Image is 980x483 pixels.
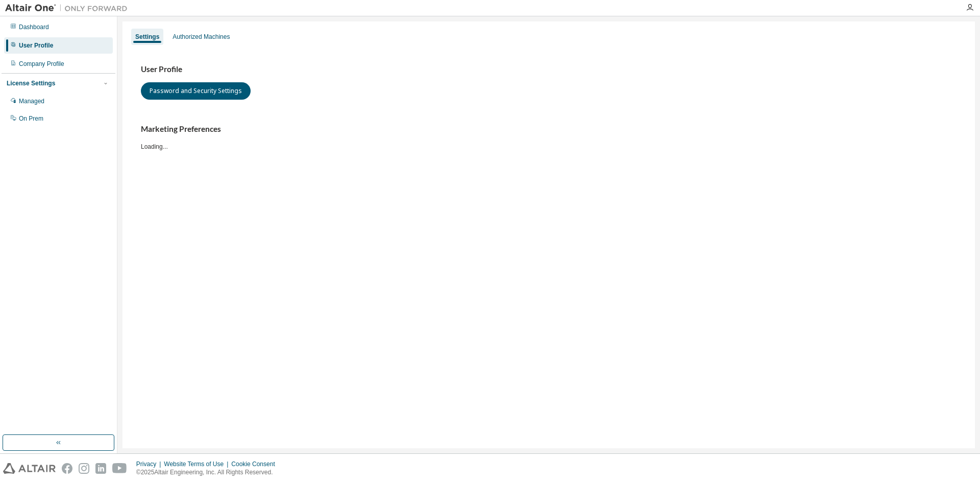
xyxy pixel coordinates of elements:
div: On Prem [19,114,43,123]
img: Altair One [5,3,133,13]
div: Loading... [141,124,957,150]
img: youtube.svg [112,463,127,474]
img: altair_logo.svg [3,463,56,474]
div: Cookie Consent [231,460,281,468]
img: linkedin.svg [95,463,106,474]
img: instagram.svg [79,463,89,474]
div: Managed [19,97,44,105]
div: Website Terms of Use [164,460,231,468]
div: Company Profile [19,60,64,68]
button: Password and Security Settings [141,82,251,100]
div: Settings [135,33,159,41]
img: facebook.svg [62,463,72,474]
h3: User Profile [141,64,957,75]
div: User Profile [19,41,53,50]
h3: Marketing Preferences [141,124,957,134]
div: Authorized Machines [173,33,230,41]
div: License Settings [7,79,55,87]
div: Privacy [136,460,164,468]
p: © 2025 Altair Engineering, Inc. All Rights Reserved. [136,468,281,477]
div: Dashboard [19,23,49,31]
